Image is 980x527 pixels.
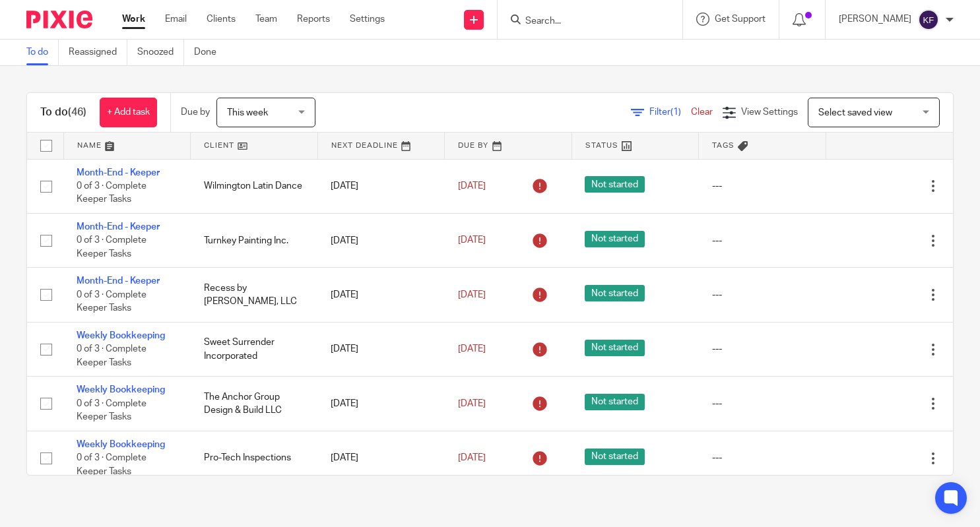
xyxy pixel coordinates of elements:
span: Not started [585,340,645,356]
span: Not started [585,394,645,410]
div: --- [712,288,813,301]
img: Pixie [26,11,92,28]
a: Reassigned [69,40,127,65]
td: Sweet Surrender Incorporated [191,322,318,376]
span: 0 of 3 · Complete Keeper Tasks [77,236,147,259]
a: Snoozed [137,40,184,65]
td: [DATE] [317,322,445,376]
span: 0 of 3 · Complete Keeper Tasks [77,344,147,367]
a: + Add task [100,98,157,127]
span: [DATE] [458,399,486,408]
td: [DATE] [317,268,445,322]
span: Get Support [715,15,766,24]
td: Recess by [PERSON_NAME], LLC [191,268,318,322]
span: (1) [670,108,681,117]
a: Reports [297,13,330,26]
td: [DATE] [317,213,445,267]
span: Select saved view [818,108,892,117]
td: The Anchor Group Design & Build LLC [191,377,318,431]
a: Settings [350,13,385,26]
a: To do [26,40,59,65]
span: 0 of 3 · Complete Keeper Tasks [77,453,147,476]
img: svg%3E [918,9,939,30]
span: Tags [712,142,735,149]
span: [DATE] [458,181,486,191]
td: [DATE] [317,377,445,431]
a: Work [122,13,145,26]
a: Email [165,13,187,26]
span: Not started [585,449,645,465]
span: [DATE] [458,344,486,354]
a: Clients [207,13,236,26]
td: [DATE] [317,159,445,213]
span: 0 of 3 · Complete Keeper Tasks [77,181,147,204]
div: --- [712,397,813,410]
a: Weekly Bookkeeping [77,331,165,340]
a: Clear [691,108,713,117]
h1: To do [40,106,86,119]
span: [DATE] [458,236,486,245]
div: --- [712,451,813,464]
span: 0 of 3 · Complete Keeper Tasks [77,290,147,313]
span: (46) [68,107,86,117]
div: --- [712,234,813,247]
a: Weekly Bookkeeping [77,385,165,394]
span: Not started [585,231,645,247]
a: Weekly Bookkeeping [77,440,165,449]
span: [DATE] [458,453,486,462]
div: --- [712,342,813,356]
span: Not started [585,285,645,301]
p: [PERSON_NAME] [839,13,911,26]
p: Due by [181,106,210,119]
a: Team [255,13,277,26]
td: Turnkey Painting Inc. [191,213,318,267]
td: [DATE] [317,431,445,485]
span: Filter [649,108,691,117]
span: View Settings [741,108,798,117]
div: --- [712,179,813,193]
a: Month-End - Keeper [77,168,160,177]
a: Month-End - Keeper [77,276,160,286]
span: Not started [585,176,645,193]
span: [DATE] [458,290,486,299]
a: Done [194,40,226,65]
td: Pro-Tech Inspections [191,431,318,485]
td: Wilmington Latin Dance [191,159,318,213]
span: This week [227,108,268,117]
input: Search [524,16,643,28]
a: Month-End - Keeper [77,222,160,232]
span: 0 of 3 · Complete Keeper Tasks [77,399,147,422]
